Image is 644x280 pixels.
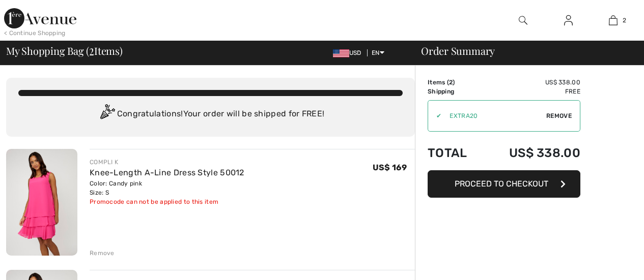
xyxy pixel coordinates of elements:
[546,111,572,120] span: Remove
[90,248,115,258] div: Remove
[4,8,76,28] img: 1ère Avenue
[97,104,117,125] img: Congratulation2.svg
[441,101,546,131] input: Promo code
[428,78,482,87] td: Items ( )
[90,197,244,206] div: Promocode can not be applied to this item
[556,14,581,27] a: Sign In
[482,87,580,96] td: Free
[428,136,482,170] td: Total
[333,49,349,57] img: US Dollar
[591,14,635,26] a: 2
[373,163,407,172] span: US$ 169
[90,168,244,177] a: Knee-Length A-Line Dress Style 50012
[6,149,77,256] img: Knee-Length A-Line Dress Style 50012
[519,14,527,26] img: search the website
[6,46,123,56] span: My Shopping Bag ( Items)
[90,179,244,197] div: Color: Candy pink Size: S
[89,43,94,56] span: 2
[18,104,403,125] div: Congratulations! Your order will be shipped for FREE!
[609,14,618,26] img: My Bag
[372,49,384,56] span: EN
[482,136,580,170] td: US$ 338.00
[4,28,66,38] div: < Continue Shopping
[455,179,548,189] span: Proceed to Checkout
[333,49,366,56] span: USD
[428,87,482,96] td: Shipping
[449,79,453,86] span: 2
[482,78,580,87] td: US$ 338.00
[564,14,573,26] img: My Info
[428,170,580,198] button: Proceed to Checkout
[90,158,244,167] div: COMPLI K
[409,46,638,56] div: Order Summary
[428,111,441,120] div: ✔
[623,16,626,25] span: 2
